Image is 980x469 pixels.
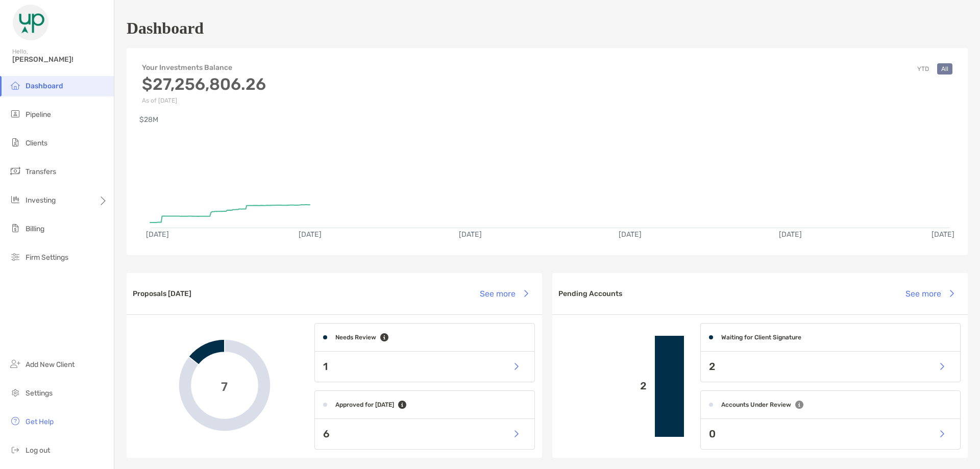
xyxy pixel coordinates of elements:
h3: $27,256,806.26 [142,75,266,94]
span: Add New Client [26,360,75,369]
img: pipeline icon [9,108,21,120]
img: transfers icon [9,165,21,177]
img: clients icon [9,136,21,149]
span: Dashboard [26,82,63,90]
img: add_new_client icon [9,358,21,370]
text: [DATE] [932,230,954,239]
img: settings icon [9,386,21,399]
span: [PERSON_NAME]! [12,55,108,64]
p: As of [DATE] [142,97,266,104]
h4: Needs Review [335,334,376,341]
p: 1 [323,360,328,373]
button: YTD [913,63,933,75]
text: [DATE] [619,230,642,239]
img: logout icon [9,443,21,456]
h4: Waiting for Client Signature [721,334,801,341]
img: firm-settings icon [9,251,21,263]
button: See more [472,282,536,305]
h4: Approved for [DATE] [335,401,394,408]
img: billing icon [9,222,21,234]
p: 6 [323,428,330,440]
img: investing icon [9,193,21,206]
span: Transfers [26,167,56,176]
span: Firm Settings [26,253,68,262]
img: dashboard icon [9,79,21,91]
button: All [937,63,952,75]
text: [DATE] [779,230,802,239]
span: Settings [26,389,53,398]
img: get-help icon [9,415,21,427]
span: Pipeline [26,110,51,119]
h4: Accounts Under Review [721,401,791,408]
span: Investing [26,196,56,205]
p: 2 [709,360,715,373]
h1: Dashboard [127,19,204,38]
p: 2 [560,380,647,392]
span: Billing [26,225,44,233]
h4: Your Investments Balance [142,63,266,72]
button: See more [897,282,962,305]
img: Zoe Logo [12,4,49,41]
h3: Pending Accounts [558,289,622,298]
span: Clients [26,139,47,147]
span: Log out [26,446,50,455]
span: Get Help [26,417,54,426]
text: [DATE] [459,230,482,239]
h3: Proposals [DATE] [133,289,191,298]
p: 0 [709,428,716,440]
text: $28M [139,115,158,124]
span: 7 [221,378,228,393]
text: [DATE] [146,230,169,239]
text: [DATE] [299,230,322,239]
